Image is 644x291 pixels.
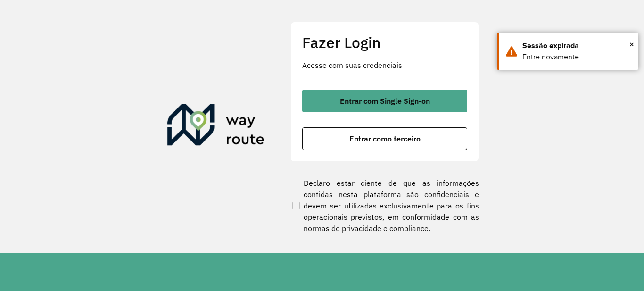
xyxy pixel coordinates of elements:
[290,177,479,234] label: Declaro estar ciente de que as informações contidas nesta plataforma são confidenciais e devem se...
[522,40,631,51] div: Sessão expirada
[340,97,430,105] span: Entrar com Single Sign-on
[522,51,631,63] div: Entre novamente
[302,59,467,71] p: Acesse com suas credenciais
[349,135,421,142] span: Entrar como terceiro
[629,37,634,51] button: Close
[167,104,264,150] img: Roteirizador AmbevTech
[302,127,467,150] button: button
[302,33,467,51] h2: Fazer Login
[629,37,634,51] span: ×
[302,90,467,112] button: button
